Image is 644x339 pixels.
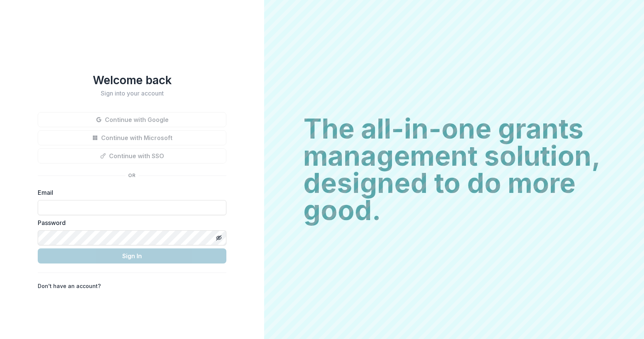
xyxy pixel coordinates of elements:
[38,148,226,163] button: Continue with SSO
[38,130,226,145] button: Continue with Microsoft
[38,282,101,290] p: Don't have an account?
[38,248,226,263] button: Sign In
[38,218,222,227] label: Password
[38,188,222,197] label: Email
[38,90,226,97] h2: Sign into your account
[38,73,226,87] h1: Welcome back
[213,232,225,244] button: Toggle password visibility
[38,112,226,127] button: Continue with Google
